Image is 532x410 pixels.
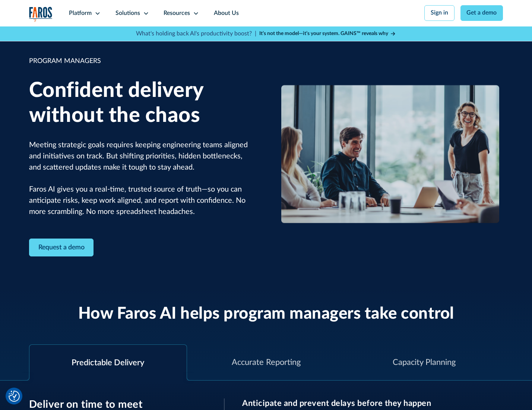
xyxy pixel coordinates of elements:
[460,5,503,21] a: Get a demo
[164,9,190,18] div: Resources
[259,30,396,38] a: It’s not the model—it’s your system. GAINS™ reveals why
[69,9,92,18] div: Platform
[29,78,255,128] h1: Confident delivery without the chaos
[242,398,503,408] h3: Anticipate and prevent delays before they happen
[115,9,140,18] div: Solutions
[393,356,456,369] div: Capacity Planning
[9,391,20,402] button: Cookie Settings
[259,31,388,36] strong: It’s not the model—it’s your system. GAINS™ reveals why
[78,304,454,324] h2: How Faros AI helps program managers take control
[232,356,301,369] div: Accurate Reporting
[29,7,53,22] a: home
[29,56,255,66] div: PROGRAM MANAGERS
[29,239,94,257] a: Contact Modal
[136,29,256,38] p: What's holding back AI's productivity boost? |
[9,391,20,402] img: Revisit consent button
[72,357,144,369] div: Predictable Delivery
[29,7,53,22] img: Logo of the analytics and reporting company Faros.
[29,140,255,218] p: Meeting strategic goals requires keeping engineering teams aligned and initiatives on track. But ...
[424,5,455,21] a: Sign in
